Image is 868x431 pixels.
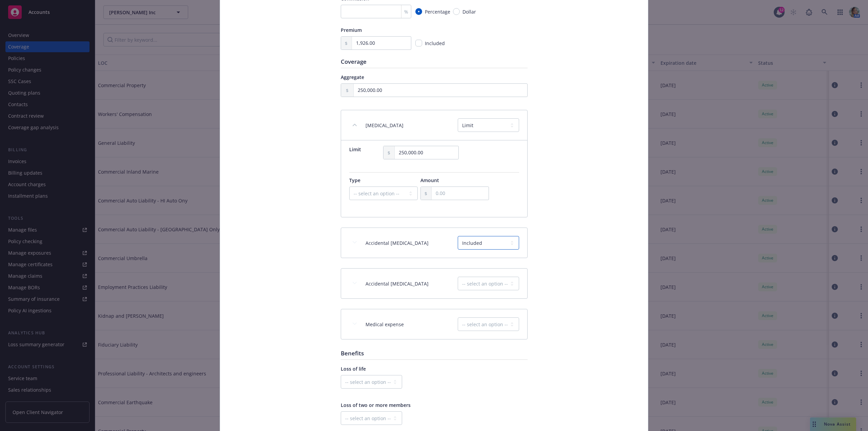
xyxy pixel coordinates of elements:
[349,278,360,289] button: expand content
[349,177,360,183] span: Type
[425,8,450,15] span: Percentage
[341,269,527,298] div: Accidental [MEDICAL_DATA]expand content
[404,8,408,15] span: %
[341,74,364,80] span: Aggregate
[341,402,411,408] span: Loss of two or more members
[432,187,488,200] input: 0.00
[349,237,360,248] button: expand content
[366,321,404,328] span: Medical expense
[366,280,429,287] span: Accidental [MEDICAL_DATA]
[341,27,362,33] span: Premium
[341,228,527,258] div: Accidental [MEDICAL_DATA]expand content
[395,146,458,159] input: 0.00
[415,8,422,15] input: Percentage
[352,37,411,50] input: 0.00
[341,309,527,339] div: Medical expenseexpand content
[341,366,366,372] span: Loss of life
[366,122,403,129] span: [MEDICAL_DATA]
[366,239,429,247] span: Accidental [MEDICAL_DATA]
[341,58,528,65] h1: Coverage
[425,40,445,46] span: Included
[341,350,528,357] h1: Benefits
[341,110,527,140] div: [MEDICAL_DATA]collapse content
[354,84,527,97] input: 0.00
[462,8,476,15] span: Dollar
[420,177,439,183] span: Amount
[453,8,460,15] input: Dollar
[349,119,360,130] button: collapse content
[349,318,360,329] button: expand content
[349,146,383,153] span: Limit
